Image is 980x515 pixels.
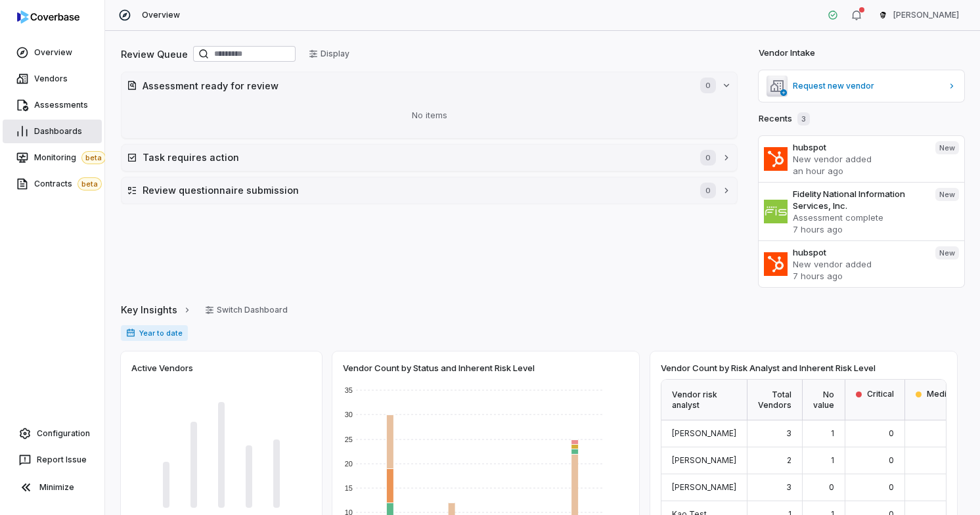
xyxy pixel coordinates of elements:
button: Minimize [5,474,99,501]
span: 3 [797,112,810,125]
span: beta [81,151,106,164]
div: Total Vendors [747,380,803,420]
span: Year to date [121,325,188,341]
span: Vendor Count by Risk Analyst and Inherent Risk Level [661,362,876,374]
text: 20 [345,460,353,468]
span: Minimize [39,482,74,493]
span: Dashboards [34,126,82,137]
button: Report Issue [5,448,99,472]
span: 3 [786,482,791,492]
p: an hour ago [793,165,925,177]
span: 0 [889,428,894,438]
img: logo-D7KZi-bG.svg [17,11,79,24]
button: Gus Cuddy avatar[PERSON_NAME] [870,5,967,25]
div: No value [803,380,845,420]
span: [PERSON_NAME] [893,10,959,20]
span: [PERSON_NAME] [672,428,736,438]
span: Contracts [34,177,102,190]
span: New [935,246,959,259]
span: Report Issue [37,455,87,465]
a: Key Insights [121,296,192,324]
a: Request new vendor [759,70,964,102]
span: Assessments [34,100,88,110]
button: Key Insights [117,296,196,324]
text: 30 [345,411,353,418]
h2: Vendor Intake [759,47,815,60]
a: hubspotNew vendor added7 hours agoNew [759,240,964,287]
text: 25 [345,436,353,443]
div: Vendor risk analyst [661,380,747,420]
span: New [935,188,959,201]
a: Assessments [3,93,102,117]
h2: Recents [759,112,810,125]
span: 0 [889,482,894,492]
p: Assessment complete [793,212,925,223]
span: [PERSON_NAME] [672,455,736,465]
a: Overview [3,41,102,64]
a: Configuration [5,422,99,445]
h3: hubspot [793,246,925,258]
h2: Review Queue [121,47,188,61]
span: Vendor Count by Status and Inherent Risk Level [343,362,535,374]
h2: Task requires action [143,150,687,164]
span: Monitoring [34,151,106,164]
text: 35 [345,386,353,394]
span: [PERSON_NAME] [672,482,736,492]
h2: Assessment ready for review [143,79,687,93]
button: Review questionnaire submission0 [122,177,737,204]
img: Gus Cuddy avatar [878,10,888,20]
p: 7 hours ago [793,223,925,235]
a: Contractsbeta [3,172,102,196]
a: Dashboards [3,120,102,143]
span: Request new vendor [793,81,942,91]
span: New [935,141,959,154]
button: Task requires action0 [122,145,737,171]
span: 1 [831,455,834,465]
a: Monitoringbeta [3,146,102,169]
span: 0 [700,183,716,198]
span: 0 [700,78,716,93]
span: 2 [787,455,791,465]
p: New vendor added [793,153,925,165]
p: New vendor added [793,258,925,270]
span: 0 [889,455,894,465]
span: Key Insights [121,303,177,317]
button: Display [301,44,357,64]
span: Overview [142,10,180,20]
p: 7 hours ago [793,270,925,282]
button: Assessment ready for review0 [122,72,737,99]
span: 0 [700,150,716,166]
span: 3 [786,428,791,438]
h3: hubspot [793,141,925,153]
span: 0 [829,482,834,492]
span: 1 [831,428,834,438]
span: Configuration [37,428,90,439]
span: Active Vendors [131,362,193,374]
button: Switch Dashboard [197,300,296,320]
span: Medium [927,389,958,399]
span: beta [78,177,102,190]
h3: Fidelity National Information Services, Inc. [793,188,925,212]
a: hubspotNew vendor addedan hour agoNew [759,136,964,182]
a: Fidelity National Information Services, Inc.Assessment complete7 hours agoNew [759,182,964,240]
h2: Review questionnaire submission [143,183,687,197]
text: 15 [345,484,353,492]
span: Critical [867,389,894,399]
div: No items [127,99,732,133]
svg: Date range for report [126,328,135,338]
a: Vendors [3,67,102,91]
span: Overview [34,47,72,58]
span: Vendors [34,74,68,84]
